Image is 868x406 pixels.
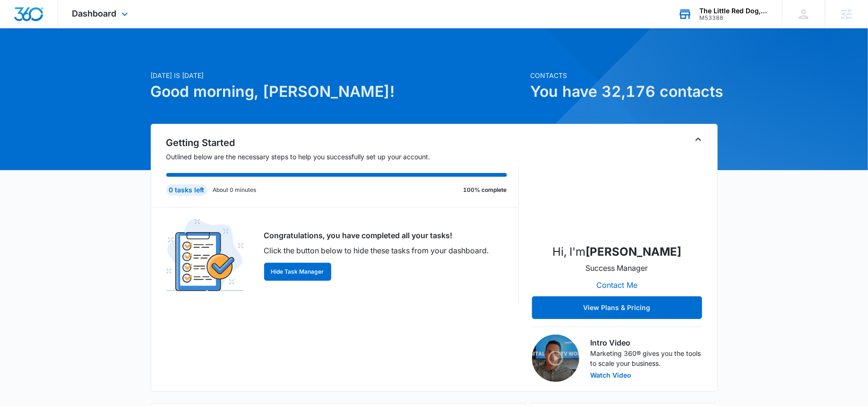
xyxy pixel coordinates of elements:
h2: Getting Started [166,136,519,150]
p: Success Manager [586,262,648,274]
img: Intro Video [532,335,579,382]
p: 100% complete [464,186,507,194]
h3: Intro Video [591,337,702,348]
p: Congratulations, you have completed all your tasks! [264,230,489,241]
p: [DATE] is [DATE] [151,70,525,80]
button: Contact Me [587,274,647,296]
h1: Good morning, [PERSON_NAME]! [151,80,525,103]
span: Dashboard [72,9,117,18]
button: View Plans & Pricing [532,296,702,319]
div: account name [699,7,768,15]
button: Toggle Collapse [693,134,704,145]
strong: [PERSON_NAME] [585,245,681,259]
p: About 0 minutes [213,186,257,194]
div: account id [699,15,768,21]
p: Hi, I'm [552,243,681,260]
button: Watch Video [591,372,632,379]
h1: You have 32,176 contacts [531,80,718,103]
button: Hide Task Manager [264,263,331,281]
img: Robin Mills [570,141,664,236]
p: Marketing 360® gives you the tools to scale your business. [591,348,702,368]
p: Click the button below to hide these tasks from your dashboard. [264,245,489,256]
p: Contacts [531,70,718,80]
p: Outlined below are the necessary steps to help you successfully set up your account. [166,152,519,162]
div: 0 tasks left [166,184,207,196]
